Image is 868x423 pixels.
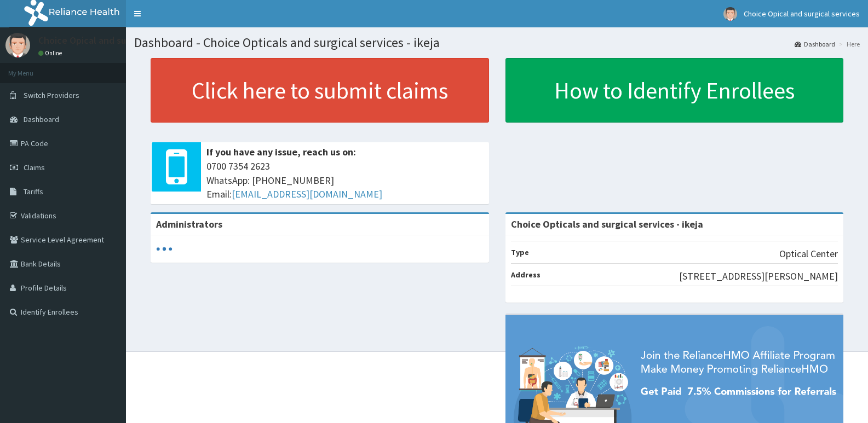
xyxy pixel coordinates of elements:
[24,187,43,196] span: Tariffs
[156,218,222,230] b: Administrators
[206,146,356,158] b: If you have any issue, reach us on:
[5,33,30,57] img: User Image
[156,241,173,257] svg: audio-loading
[679,269,838,283] p: [STREET_ADDRESS][PERSON_NAME]
[723,7,737,21] img: User Image
[24,90,79,100] span: Switch Providers
[232,188,382,200] a: [EMAIL_ADDRESS][DOMAIN_NAME]
[151,58,489,123] a: Click here to submit claims
[206,159,484,201] span: 0700 7354 2623 WhatsApp: [PHONE_NUMBER] Email:
[511,247,529,257] b: Type
[511,270,541,280] b: Address
[38,49,65,57] a: Online
[795,39,835,49] a: Dashboard
[836,39,860,49] li: Here
[744,9,860,19] span: Choice Opical and surgical services
[38,36,187,45] p: Choice Opical and surgical services
[511,218,703,230] strong: Choice Opticals and surgical services - ikeja
[505,58,844,123] a: How to Identify Enrollees
[24,114,59,124] span: Dashboard
[24,163,45,172] span: Claims
[779,247,838,261] p: Optical Center
[134,36,860,50] h1: Dashboard - Choice Opticals and surgical services - ikeja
